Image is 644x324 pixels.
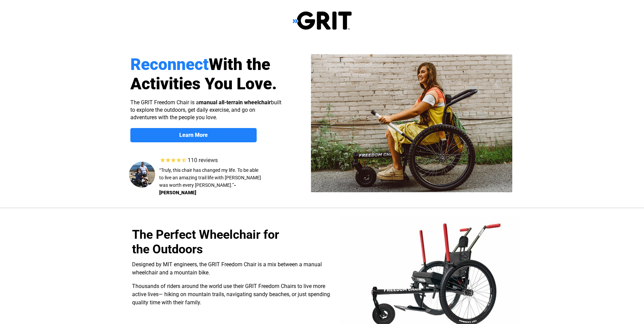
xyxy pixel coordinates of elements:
span: Thousands of riders around the world use their GRIT Freedom Chairs to live more active lives— hik... [132,283,330,306]
span: Reconnect [130,55,209,74]
strong: Learn More [179,132,208,138]
a: Learn More [130,128,257,142]
span: The Perfect Wheelchair for the Outdoors [132,228,279,256]
span: Activities You Love. [130,74,277,93]
span: “Truly, this chair has changed my life. To be able to live an amazing trail life with [PERSON_NAM... [159,167,261,188]
span: Designed by MIT engineers, the GRIT Freedom Chair is a mix between a manual wheelchair and a moun... [132,261,322,276]
span: With the [209,55,270,74]
span: The GRIT Freedom Chair is a built to explore the outdoors, get daily exercise, and go on adventur... [130,99,281,121]
strong: manual all-terrain wheelchair [199,99,271,106]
